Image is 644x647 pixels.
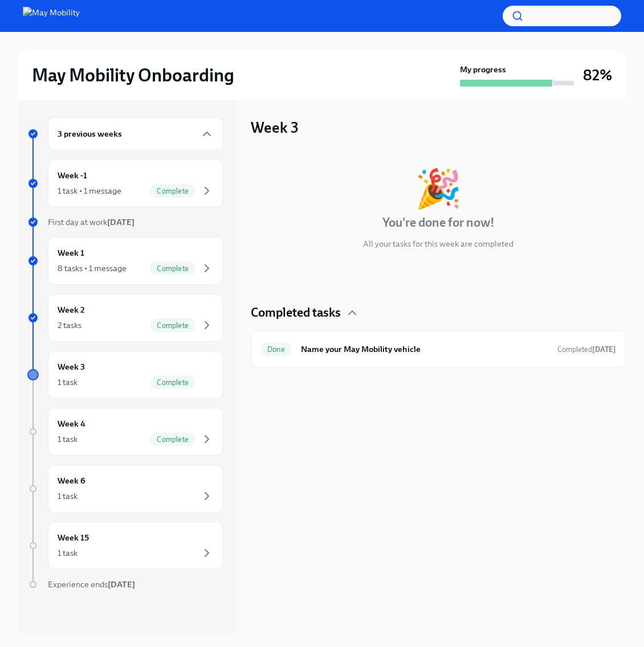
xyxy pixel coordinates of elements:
h6: Week 6 [58,474,85,487]
a: Week 151 task [27,522,223,570]
div: 8 tasks • 1 message [58,263,127,274]
h6: Week 15 [58,531,89,544]
h6: Week 3 [58,361,85,373]
h6: 3 previous weeks [58,128,122,140]
span: Complete [150,264,195,273]
div: 3 previous weeks [48,117,223,150]
h3: 82% [583,65,612,85]
a: Week 41 taskComplete [27,408,223,456]
strong: My progress [460,64,506,75]
span: First day at work [48,217,134,227]
div: 1 task • 1 message [58,185,121,196]
h4: Completed tasks [251,304,341,321]
p: All your tasks for this week are completed [363,238,513,249]
h6: Name your May Mobility vehicle [301,343,548,355]
strong: [DATE] [108,579,135,589]
span: Complete [150,435,195,444]
span: August 25th, 2025 09:31 [557,344,616,355]
h6: Week 1 [58,247,84,259]
span: Complete [150,321,195,330]
span: Done [260,345,292,354]
strong: [DATE] [592,345,616,354]
span: Completed [557,345,616,354]
h6: Week -1 [58,169,87,182]
h4: You're done for now! [382,214,495,231]
a: Week 61 task [27,465,223,513]
h3: Week 3 [251,117,299,138]
span: Complete [150,378,195,387]
a: Week 22 tasksComplete [27,294,223,342]
div: 1 task [58,547,78,559]
strong: [DATE] [107,217,134,227]
h2: May Mobility Onboarding [32,64,234,87]
div: 1 task [58,376,78,388]
h6: Week 2 [58,304,85,316]
a: Week -11 task • 1 messageComplete [27,159,223,207]
a: Week 31 taskComplete [27,351,223,399]
img: May Mobility [23,7,80,25]
div: Completed tasks [251,304,626,321]
div: 1 task [58,433,78,445]
span: Experience ends [48,579,135,589]
a: DoneName your May Mobility vehicleCompleted[DATE] [260,340,616,358]
div: 🎉 [415,170,462,207]
div: 1 task [58,490,78,502]
span: Complete [150,187,195,195]
div: 2 tasks [58,320,81,331]
a: First day at work[DATE] [27,216,223,228]
a: Week 18 tasks • 1 messageComplete [27,237,223,285]
h6: Week 4 [58,417,85,430]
